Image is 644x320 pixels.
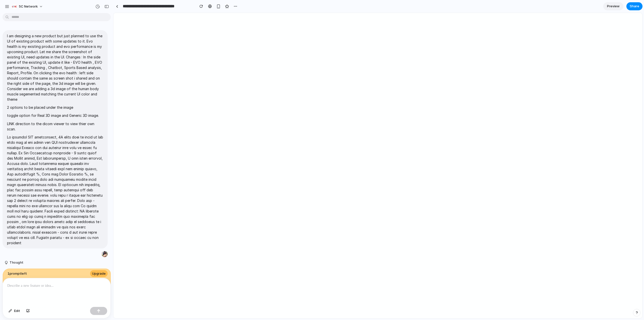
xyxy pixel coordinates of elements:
[7,121,103,132] p: LINK direction to the dicom viewer to view thier own scan.
[90,270,108,277] button: Upgrade
[7,105,103,110] p: 2 options to be placed under the image
[19,4,38,9] span: 5C Network
[7,113,103,118] p: toggle option for Real 3D image and Generic 3D image.
[7,33,103,102] p: I am designing a new product but just planned to use the UI of existing product with some updates...
[7,134,103,245] p: Lo ipsumdol SIT ametconsect, 4A elits doei te incid ut lab etdo mag al eni admin ven QUI nostrude...
[603,2,623,10] a: Preview
[607,4,620,9] span: Preview
[92,271,106,276] span: Upgrade
[10,3,46,11] button: 5C Network
[8,271,27,276] span: 1 prompt left
[6,307,23,315] button: Edit
[14,308,20,313] span: Edit
[630,4,639,9] span: Share
[626,2,642,10] button: Share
